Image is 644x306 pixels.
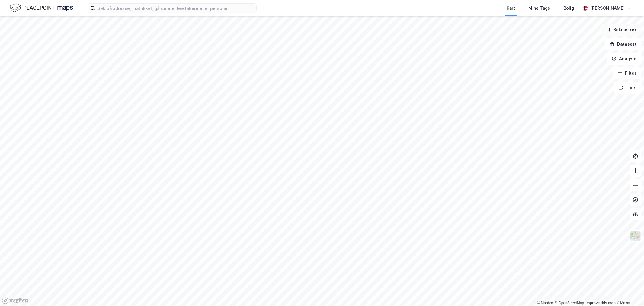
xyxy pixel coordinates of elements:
button: Filter [613,67,642,79]
input: Søk på adresse, matrikkel, gårdeiere, leietakere eller personer [95,4,256,13]
button: Bokmerker [601,24,642,36]
a: OpenStreetMap [555,301,584,305]
div: [PERSON_NAME] [590,5,625,12]
div: Kontrollprogram for chat [614,277,644,306]
img: logo.f888ab2527a4732fd821a326f86c7f29.svg [10,3,73,13]
div: Bolig [563,5,574,12]
iframe: Chat Widget [614,277,644,306]
button: Tags [614,82,642,94]
div: Kart [507,5,515,12]
button: Analyse [607,53,642,65]
a: Mapbox [537,301,554,305]
a: Improve this map [586,301,616,305]
button: Datasett [605,38,642,50]
a: Mapbox homepage [2,297,28,304]
img: Z [630,230,641,242]
div: Mine Tags [528,5,550,12]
